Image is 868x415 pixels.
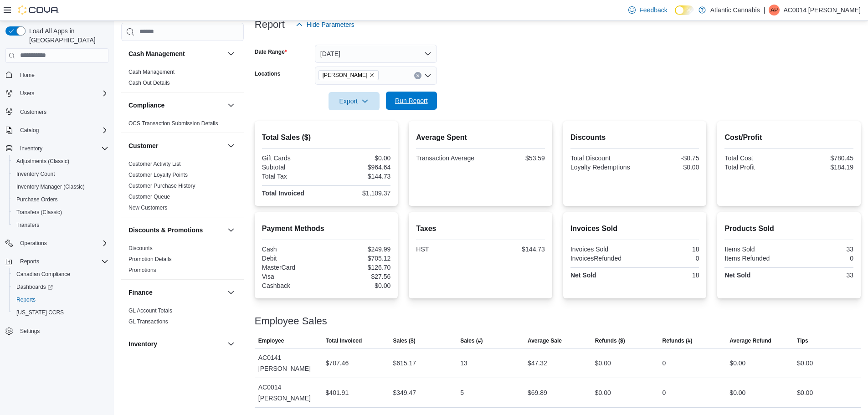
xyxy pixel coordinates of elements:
span: Customer Activity List [128,160,181,168]
h3: Finance [128,288,153,297]
button: Discounts & Promotions [226,225,236,236]
h2: Discounts [570,132,699,143]
div: $401.91 [326,387,349,398]
div: Visa [262,273,324,280]
button: Customer [226,140,236,151]
span: [US_STATE] CCRS [16,309,64,316]
div: 33 [791,272,853,279]
button: Settings [2,324,112,338]
a: GL Account Totals [128,307,172,314]
h3: Customer [128,141,158,150]
div: 18 [637,272,699,279]
button: Inventory Count [9,168,112,180]
span: Settings [20,328,40,335]
div: $964.64 [328,164,390,171]
a: Dashboards [13,282,56,292]
span: New Customers [128,204,167,211]
a: Customer Purchase History [128,183,195,189]
div: 0 [663,387,666,398]
img: Cova [18,5,59,15]
div: $0.00 [729,358,745,369]
label: Locations [255,70,281,77]
div: Gift Cards [262,154,324,162]
button: Export [329,92,380,110]
div: 13 [460,358,467,369]
div: $615.17 [393,358,416,369]
span: Users [16,88,108,99]
span: Home [16,69,108,81]
a: Customer Loyalty Points [128,172,188,178]
div: Cash [262,246,324,253]
a: Promotion Details [128,256,172,262]
span: Discounts [128,245,153,252]
span: Reports [16,256,108,267]
nav: Complex example [5,65,108,362]
div: Transaction Average [416,154,478,162]
span: Average Sale [528,337,562,344]
a: Customers [16,107,50,118]
span: Reports [16,296,36,303]
h3: Report [255,19,285,30]
button: Finance [128,288,224,297]
span: Inventory Count [16,170,55,178]
button: Compliance [128,101,224,110]
span: Customer Loyalty Points [128,171,188,179]
a: Settings [16,326,43,337]
button: Home [2,68,112,82]
span: Export [334,92,374,110]
a: Adjustments (Classic) [13,156,73,167]
span: Purchase Orders [13,194,108,205]
span: Load All Apps in [GEOGRAPHIC_DATA] [26,26,108,45]
a: Feedback [625,1,671,19]
span: Hide Parameters [307,20,354,29]
span: Inventory [20,145,42,152]
span: Promotion Details [128,256,172,263]
h2: Invoices Sold [570,223,699,234]
span: Inventory Manager (Classic) [13,181,108,192]
span: Settings [16,325,108,337]
span: Employee [258,337,284,344]
span: Refunds ($) [595,337,625,344]
button: Finance [226,287,236,298]
span: Canadian Compliance [13,269,108,280]
div: $27.56 [328,273,390,280]
div: Total Discount [570,154,633,162]
span: Customers [20,108,46,116]
button: Reports [9,293,112,306]
span: Inventory Count [13,169,108,179]
h3: Employee Sales [255,316,327,327]
div: Total Cost [724,154,787,162]
span: Total Invoiced [326,337,362,344]
button: Hide Parameters [292,15,358,34]
button: Users [16,88,38,99]
div: InvoicesRefunded [570,255,633,262]
span: Adjustments (Classic) [13,156,108,167]
strong: Net Sold [724,272,750,279]
div: $705.12 [328,255,390,262]
div: Total Profit [724,164,787,171]
button: Catalog [2,124,112,137]
button: Discounts & Promotions [128,225,224,235]
div: $47.32 [528,358,547,369]
span: Sales ($) [393,337,415,344]
span: Dark Mode [675,15,675,15]
a: Discounts [128,245,153,251]
button: Clear input [414,72,421,79]
div: HST [416,246,478,253]
span: Bay Roberts [318,70,379,80]
a: Promotions [128,267,156,273]
span: Users [20,90,34,97]
div: $249.99 [328,246,390,253]
a: Cash Management [128,69,175,75]
span: Transfers [16,221,39,229]
span: Customer Queue [128,193,170,200]
button: [US_STATE] CCRS [9,306,112,319]
div: 33 [791,246,853,253]
span: Purchase Orders [16,196,58,203]
div: $184.19 [791,164,853,171]
div: Cashback [262,282,324,289]
div: $144.73 [483,246,545,253]
div: Invoices Sold [570,246,633,253]
button: Adjustments (Classic) [9,155,112,168]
